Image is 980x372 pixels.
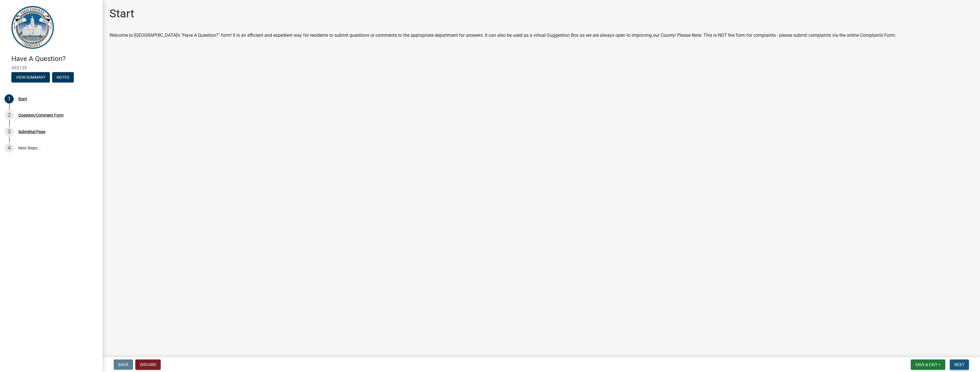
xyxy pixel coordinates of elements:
div: Question/Comment Form [18,113,64,117]
button: Back [114,359,133,370]
h4: Have A Question? [11,55,98,63]
span: Next [954,362,964,367]
div: Welcome to [GEOGRAPHIC_DATA]'s "Have A Question?" form! It is an efficient and expedient way for ... [109,32,973,39]
div: 3 [5,127,14,136]
wm-modal-confirm: Notes [52,75,74,80]
button: Next [950,359,969,370]
span: 493139 [11,65,91,71]
div: Submittal Page [18,130,45,134]
div: 2 [5,111,14,120]
button: View Summary [11,72,50,82]
img: Vigo County, Indiana [11,6,54,49]
wm-modal-confirm: Summary [11,75,50,80]
span: Back [118,362,128,367]
div: Start [18,97,27,101]
div: 1 [5,94,14,103]
span: Save & Exit [915,362,937,367]
button: Save & Exit [911,359,945,370]
h1: Start [109,7,134,21]
button: Notes [52,72,74,82]
button: Discard [135,359,161,370]
div: 4 [5,143,14,153]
